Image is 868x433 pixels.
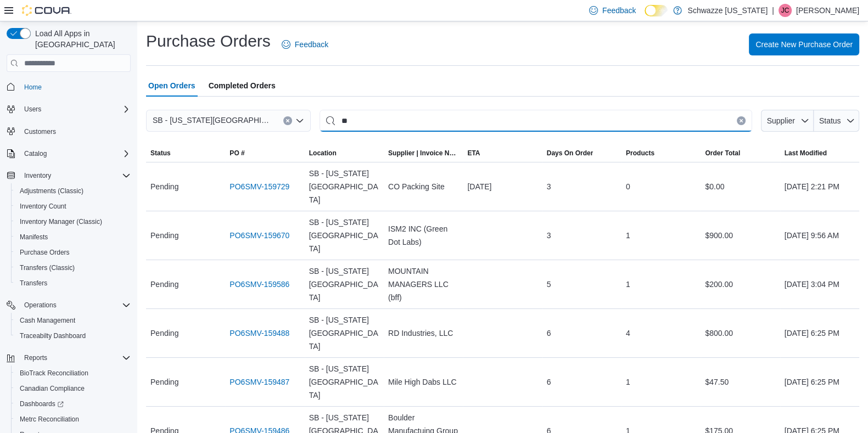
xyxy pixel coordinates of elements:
div: CO Packing Site [384,176,463,198]
button: Canadian Compliance [11,381,135,396]
span: Completed Orders [209,75,276,97]
span: Customers [20,125,131,138]
span: Inventory Count [15,200,131,213]
a: PO6SMV-159670 [229,229,289,242]
button: Status [814,110,859,132]
span: 0 [626,180,630,193]
a: Traceabilty Dashboard [15,329,90,342]
span: 3 [547,229,551,242]
button: Order Total [701,144,780,162]
span: Pending [150,375,178,389]
span: Home [24,83,42,92]
input: This is a search bar. After typing your query, hit enter to filter the results lower in the page. [320,110,752,132]
button: Open list of options [295,116,304,125]
a: PO6SMV-159729 [229,180,289,193]
span: Metrc Reconciliation [15,413,131,426]
button: Location [305,144,384,162]
div: [DATE] 9:56 AM [780,224,859,246]
span: Inventory Manager (Classic) [15,215,131,228]
span: Last Modified [785,149,827,158]
span: Status [819,116,841,125]
span: Purchase Orders [20,248,70,257]
div: $0.00 [701,176,780,198]
span: 1 [626,278,630,291]
span: Open Orders [148,75,195,97]
span: BioTrack Reconciliation [15,367,131,380]
a: Inventory Manager (Classic) [15,215,107,228]
div: [DATE] 2:21 PM [780,176,859,198]
span: Pending [150,327,178,340]
a: Inventory Count [15,200,71,213]
button: Traceabilty Dashboard [11,328,135,344]
span: Catalog [24,149,47,158]
a: PO6SMV-159586 [229,278,289,291]
a: Metrc Reconciliation [15,413,83,426]
div: RD Industries, LLC [384,322,463,344]
div: $200.00 [701,273,780,295]
span: Cash Management [15,314,131,327]
span: SB - [US_STATE][GEOGRAPHIC_DATA] [153,114,272,127]
div: Mile High Dabs LLC [384,371,463,393]
button: Purchase Orders [11,245,135,260]
span: SB - [US_STATE][GEOGRAPHIC_DATA] [309,313,379,353]
span: Canadian Compliance [20,384,85,393]
span: Reports [20,351,131,364]
span: 6 [547,327,551,340]
span: SB - [US_STATE][GEOGRAPHIC_DATA] [309,362,379,402]
button: Users [2,102,135,117]
button: Inventory Manager (Classic) [11,214,135,229]
span: JC [781,4,789,17]
button: Supplier | Invoice Number [384,144,463,162]
span: Status [150,149,171,158]
div: Location [309,149,337,158]
span: Supplier | Invoice Number [388,149,458,158]
span: 1 [626,375,630,389]
span: Transfers [15,277,131,290]
button: BioTrack Reconciliation [11,365,135,381]
span: Days On Order [547,149,593,158]
span: 6 [547,375,551,389]
span: Dashboards [15,397,131,410]
div: [DATE] 6:25 PM [780,371,859,393]
a: Dashboards [15,397,68,410]
span: Purchase Orders [15,246,131,259]
div: $47.50 [701,371,780,393]
span: Transfers (Classic) [15,261,131,274]
span: Users [20,103,131,116]
span: Adjustments (Classic) [20,187,83,195]
div: ISM2 INC (Green Dot Labs) [384,218,463,253]
span: Transfers [20,279,47,288]
span: Create New Purchase Order [755,39,853,50]
span: 5 [547,278,551,291]
button: Status [146,144,225,162]
a: Feedback [277,33,333,55]
button: Adjustments (Classic) [11,183,135,199]
a: Home [20,81,46,94]
a: Manifests [15,230,52,244]
span: Inventory Count [20,202,66,211]
div: MOUNTAIN MANAGERS LLC (bff) [384,260,463,308]
span: PO # [229,149,244,158]
button: Inventory [20,169,55,182]
span: Pending [150,229,178,242]
button: Create New Purchase Order [749,33,859,55]
span: Reports [24,353,47,362]
span: Supplier [767,116,795,125]
button: Clear input [283,116,292,125]
span: Inventory [20,169,131,182]
a: Customers [20,125,60,138]
button: Supplier [761,110,814,132]
span: Adjustments (Classic) [15,184,131,198]
span: BioTrack Reconciliation [20,369,88,378]
button: Manifests [11,229,135,245]
div: [DATE] 3:04 PM [780,273,859,295]
button: Products [621,144,701,162]
span: SB - [US_STATE][GEOGRAPHIC_DATA] [309,167,379,206]
div: $800.00 [701,322,780,344]
button: Transfers (Classic) [11,260,135,275]
span: Customers [24,127,56,136]
a: Adjustments (Classic) [15,184,88,198]
span: Dark Mode [645,16,645,17]
span: SB - [US_STATE][GEOGRAPHIC_DATA] [309,265,379,304]
span: Transfers (Classic) [20,263,75,272]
